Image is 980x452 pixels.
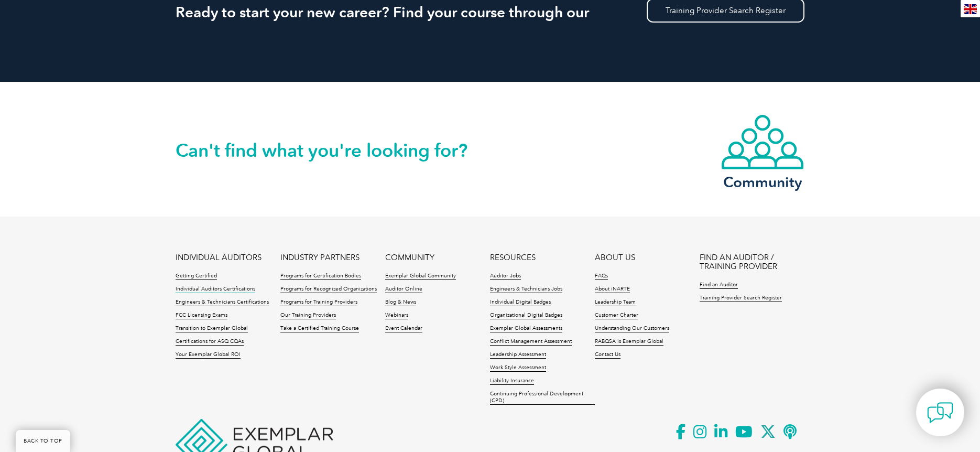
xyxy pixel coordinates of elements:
a: Getting Certified [176,273,217,280]
a: Your Exemplar Global ROI [176,351,241,359]
h2: Ready to start your new career? Find your course through our [176,4,804,20]
a: Leadership Team [595,299,636,306]
a: Programs for Recognized Organizations [280,286,377,293]
a: About iNARTE [595,286,630,293]
a: Find an Auditor [700,282,738,289]
a: Programs for Training Providers [280,299,357,306]
img: contact-chat.png [927,400,953,426]
a: Exemplar Global Community [385,273,456,280]
a: Our Training Providers [280,312,336,319]
a: FIND AN AUDITOR / TRAINING PROVIDER [700,253,804,271]
a: ABOUT US [595,253,635,262]
a: INDUSTRY PARTNERS [280,253,360,262]
a: Conflict Management Assessment [490,338,572,346]
img: icon-community.webp [721,114,804,170]
a: Leadership Assessment [490,351,546,359]
a: Engineers & Technicians Jobs [490,286,562,293]
a: Individual Digital Badges [490,299,551,306]
a: Event Calendar [385,325,422,332]
a: Take a Certified Training Course [280,325,359,332]
a: INDIVIDUAL AUDITORS [176,253,262,262]
a: Webinars [385,312,408,319]
a: Community [721,114,804,189]
a: Customer Charter [595,312,638,319]
a: COMMUNITY [385,253,434,262]
a: Blog & News [385,299,416,306]
a: RESOURCES [490,253,536,262]
a: Continuing Professional Development (CPD) [490,391,595,405]
a: BACK TO TOP [16,430,70,452]
h3: Community [721,176,804,189]
a: Understanding Our Customers [595,325,669,332]
a: Contact Us [595,351,620,359]
a: Programs for Certification Bodies [280,273,361,280]
a: Organizational Digital Badges [490,312,562,319]
a: RABQSA is Exemplar Global [595,338,663,346]
a: Work Style Assessment [490,364,546,372]
a: Exemplar Global Assessments [490,325,562,332]
a: FAQs [595,273,608,280]
a: FCC Licensing Exams [176,312,227,319]
a: Engineers & Technicians Certifications [176,299,269,306]
a: Auditor Jobs [490,273,521,280]
a: Liability Insurance [490,378,534,385]
a: Auditor Online [385,286,422,293]
a: Certifications for ASQ CQAs [176,338,244,346]
img: en [964,4,977,14]
a: Training Provider Search Register [700,295,782,302]
a: Individual Auditors Certifications [176,286,255,293]
a: Transition to Exemplar Global [176,325,248,332]
h2: Can't find what you're looking for? [176,142,490,159]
